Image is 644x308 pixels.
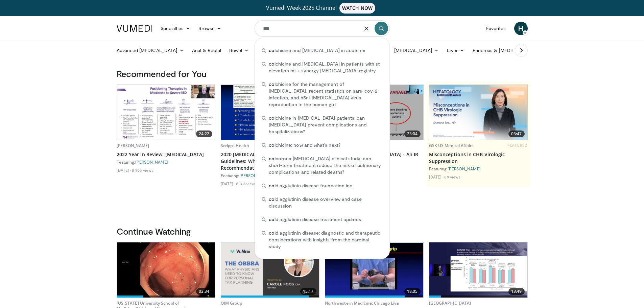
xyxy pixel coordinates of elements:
div: Featuring: [117,159,215,165]
span: 24:22 [196,131,212,137]
a: Specialties [157,22,195,35]
a: [PERSON_NAME] [135,160,168,164]
span: chicine and [MEDICAL_DATA] in acute mi [269,47,365,54]
li: 8,905 views [132,167,153,173]
img: 0c626f6d-7787-4b09-8cba-ba902d48c2b1.620x360_q85_upscale.jpg [429,242,527,298]
span: 15:17 [300,288,316,295]
span: d agglutinin disease foundation inc. [269,182,354,189]
a: 2020 [MEDICAL_DATA] Prevention Guidelines: What Are the Task Force Recommendations for Screening?... [221,151,319,171]
img: c8f6342a-03ba-4a11-b6ec-66ffec6acc41.620x360_q85_upscale.jpg [117,85,215,140]
li: [DATE] [429,174,444,180]
span: 03:47 [508,131,525,137]
span: col [269,61,276,67]
span: d agglutinin disease: diagnostic and therapeutic considerations with insights from the cardinal s... [269,230,383,250]
span: 13:49 [508,288,525,295]
a: Misconceptions in CHB Virologic Suppression [429,151,528,165]
img: VuMedi Logo [117,25,152,32]
a: H [514,22,528,35]
img: 264924ef-8041-41fd-95c4-78b943f1e5b5.620x360_q85_upscale.jpg [325,243,423,297]
a: Anal & Rectal [188,44,225,57]
span: 18:05 [404,288,421,295]
a: [GEOGRAPHIC_DATA] [429,300,471,306]
span: col [269,216,276,222]
a: 18:05 [325,242,423,298]
a: 03:34 [117,242,215,298]
span: 03:34 [196,288,212,295]
div: Featuring: [221,173,319,178]
a: Liver [443,44,468,57]
span: col [269,142,276,148]
a: 03:47 [429,85,527,140]
a: [PERSON_NAME] [239,173,272,178]
li: [DATE] [117,167,131,173]
h3: Recommended for You [117,68,528,79]
a: Bowel [225,44,253,57]
a: OJM Group [221,300,242,306]
li: [DATE] [221,181,235,186]
input: Search topics, interventions [255,20,390,37]
a: Advanced [MEDICAL_DATA] [113,44,188,57]
a: 16:33 [221,85,319,140]
img: 59d1e413-5879-4b2e-8b0a-b35c7ac1ec20.jpg.620x360_q85_upscale.jpg [429,85,527,140]
span: col [269,81,276,87]
div: Featuring: [429,166,528,171]
span: 23:04 [404,131,421,137]
span: chicine and [MEDICAL_DATA] in patients with st elevation mi + synergy [MEDICAL_DATA] registry [269,61,383,74]
a: [MEDICAL_DATA] [390,44,443,57]
span: FEATURED [507,143,527,148]
a: 13:49 [429,242,527,298]
span: chicine for the management of [MEDICAL_DATA], recent statistics on sars-cov-2 infection, and h5n1... [269,81,383,108]
span: col [269,196,276,202]
a: Northwestern Medicine: Chicago Live [325,300,399,306]
a: Pancreas & [MEDICAL_DATA] [469,44,548,57]
span: corona [MEDICAL_DATA] clinical study: can short-term treatment reduce the risk of pulmonary compl... [269,155,383,175]
span: col [269,115,276,121]
li: 89 views [444,174,460,180]
a: Scripps Health [221,143,249,148]
span: col [269,183,276,188]
span: chicine: now and what’s next? [269,142,340,148]
img: cf3b1990-e3cb-4fe7-87c4-56190a41b9a1.620x360_q85_upscale.jpg [117,242,215,298]
a: [MEDICAL_DATA] [253,44,306,57]
li: 8,316 views [236,181,257,186]
span: col [269,156,276,161]
a: 2022 Year in Review: [MEDICAL_DATA] [117,151,215,158]
a: Browse [194,22,225,35]
span: d agglutinin disease overview and case discussion [269,196,383,209]
span: d agglutinin disease treatment updates [269,216,361,223]
a: 15:17 [221,242,319,298]
a: GSK US Medical Affairs [429,143,474,148]
a: 24:22 [117,85,215,140]
a: Vumedi Week 2025 ChannelWATCH NOW [118,3,527,14]
a: Favorites [482,22,510,35]
a: [PERSON_NAME] [448,166,481,171]
span: col [269,47,276,53]
span: WATCH NOW [339,3,375,14]
img: 6db954da-78c7-423b-8725-5b22ebd502b2.620x360_q85_upscale.jpg [221,243,319,297]
a: [PERSON_NAME] [117,143,149,148]
img: 1ac37fbe-7b52-4c81-8c6c-a0dd688d0102.620x360_q85_upscale.jpg [221,85,319,140]
span: col [269,230,276,236]
span: chicine in [MEDICAL_DATA] patients: can [MEDICAL_DATA] prevent complications and hospitalizations? [269,115,383,135]
h3: Continue Watching [117,226,528,237]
